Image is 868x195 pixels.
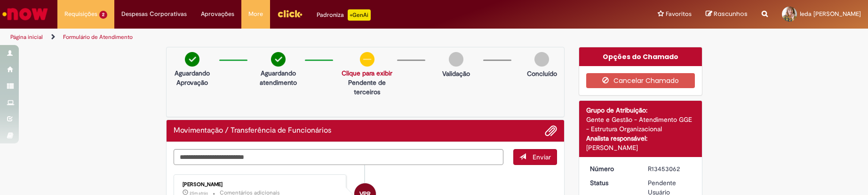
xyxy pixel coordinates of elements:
p: +GenAi [348,9,371,21]
span: Aprovações [201,9,234,19]
img: img-circle-grey.png [534,52,549,67]
ul: Trilhas de página [7,29,572,46]
dt: Número [583,164,641,173]
a: Formulário de Atendimento [63,33,133,41]
dt: Status [583,178,641,187]
p: Aguardando Aprovação [170,68,215,87]
div: Grupo de Atribuição: [586,105,695,115]
img: click_logo_yellow_360x200.png [277,7,303,21]
p: Validação [442,69,470,78]
img: ServiceNow [1,5,49,23]
img: check-circle-green.png [185,52,199,67]
span: Favoritos [666,9,692,19]
textarea: Digite sua mensagem aqui... [174,149,504,165]
span: Requisições [64,9,97,19]
div: Analista responsável: [586,134,695,143]
span: Rascunhos [714,9,748,18]
span: More [248,9,263,19]
p: Pendente de terceiros [342,78,392,97]
span: Ieda [PERSON_NAME] [800,10,861,18]
h2: Movimentação / Transferência de Funcionários Histórico de tíquete [174,127,331,135]
div: R13453062 [648,164,692,173]
img: circle-minus.png [360,52,374,67]
button: Enviar [513,149,557,165]
div: Opções do Chamado [579,47,702,66]
a: Página inicial [10,33,43,41]
button: Cancelar Chamado [586,73,695,88]
img: check-circle-green.png [271,52,286,67]
div: Padroniza [317,9,371,21]
button: Adicionar anexos [545,125,557,137]
p: Aguardando atendimento [256,68,300,87]
div: Gente e Gestão - Atendimento GGE - Estrutura Organizacional [586,115,695,134]
a: Clique para exibir [342,69,392,77]
a: Rascunhos [706,10,748,19]
span: 2 [99,11,107,19]
span: Enviar [533,153,551,161]
p: Concluído [527,69,557,78]
span: Despesas Corporativas [121,9,187,19]
div: [PERSON_NAME] [183,182,339,187]
img: img-circle-grey.png [449,52,463,67]
div: [PERSON_NAME] [586,143,695,152]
